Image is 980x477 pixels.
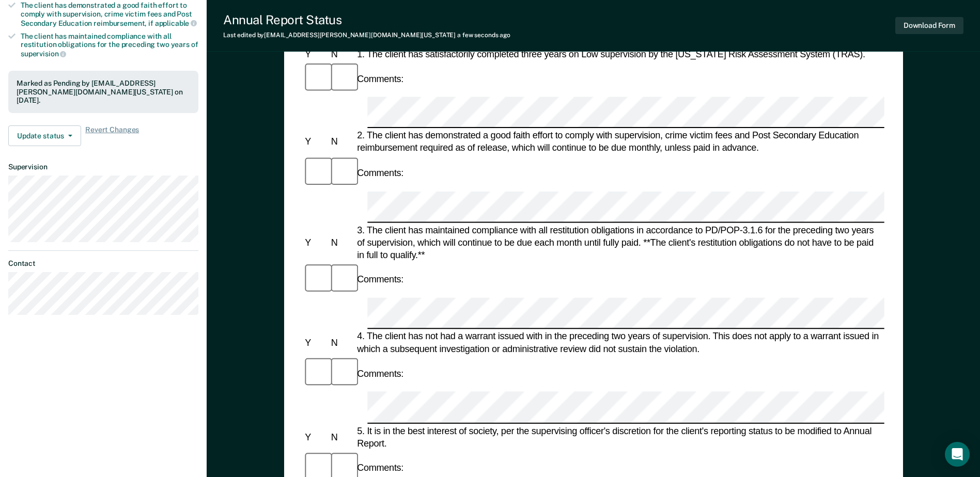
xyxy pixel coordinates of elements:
[355,368,406,380] div: Comments:
[21,32,198,58] div: The client has maintained compliance with all restitution obligations for the preceding two years of
[355,273,406,285] div: Comments:
[303,136,329,148] div: Y
[895,17,963,34] button: Download Form
[17,79,190,105] div: Marked as Pending by [EMAIL_ADDRESS][PERSON_NAME][DOMAIN_NAME][US_STATE] on [DATE].
[355,48,884,60] div: 1. The client has satisfactorily completed three years on Low supervision by the [US_STATE] Risk ...
[945,442,970,467] div: Open Intercom Messenger
[329,236,354,249] div: N
[355,73,406,85] div: Comments:
[355,424,884,449] div: 5. It is in the best interest of society, per the supervising officer's discretion for the client...
[303,48,329,60] div: Y
[85,125,139,146] span: Revert Changes
[223,12,510,27] div: Annual Report Status
[303,431,329,443] div: Y
[355,462,406,474] div: Comments:
[303,337,329,349] div: Y
[457,31,510,39] span: a few seconds ago
[329,136,354,148] div: N
[329,337,354,349] div: N
[355,224,884,261] div: 3. The client has maintained compliance with all restitution obligations in accordance to PD/POP-...
[8,125,81,146] button: Update status
[8,259,198,268] dt: Contact
[8,163,198,171] dt: Supervision
[223,31,510,39] div: Last edited by [EMAIL_ADDRESS][PERSON_NAME][DOMAIN_NAME][US_STATE]
[303,236,329,249] div: Y
[21,50,66,58] span: supervision
[329,48,354,60] div: N
[355,330,884,355] div: 4. The client has not had a warrant issued with in the preceding two years of supervision. This d...
[21,1,198,27] div: The client has demonstrated a good faith effort to comply with supervision, crime victim fees and...
[355,167,406,179] div: Comments:
[155,19,197,27] span: applicable
[355,130,884,154] div: 2. The client has demonstrated a good faith effort to comply with supervision, crime victim fees ...
[329,431,354,443] div: N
